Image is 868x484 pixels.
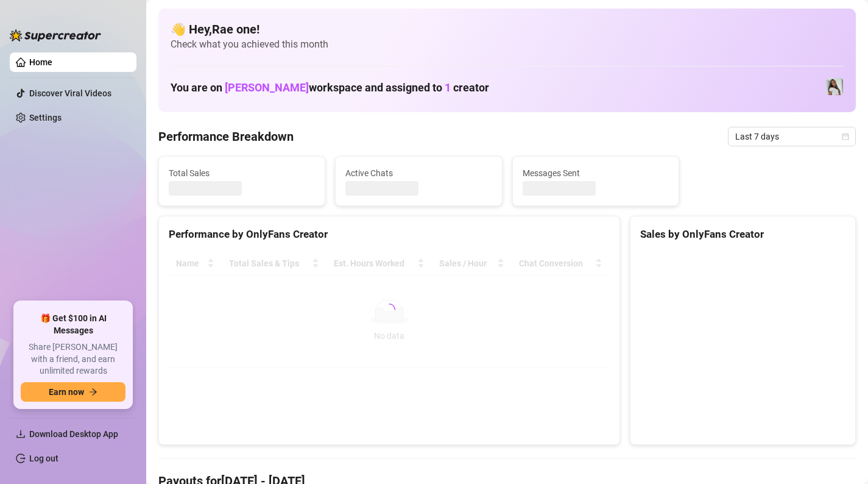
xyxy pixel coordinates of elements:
[345,166,492,180] span: Active Chats
[89,388,97,396] span: arrow-right
[29,113,62,123] a: Settings
[169,166,315,180] span: Total Sales
[21,313,125,336] span: 🎁 Get $100 in AI Messages
[49,387,84,397] span: Earn now
[29,57,52,67] a: Home
[158,128,294,145] h4: Performance Breakdown
[10,29,101,41] img: logo-BBDzfeDw.svg
[169,226,610,243] div: Performance by OnlyFans Creator
[16,429,26,439] span: download
[383,304,395,316] span: loading
[21,341,125,377] span: Share [PERSON_NAME] with a friend, and earn unlimited rewards
[523,166,669,180] span: Messages Sent
[171,81,489,94] h1: You are on workspace and assigned to creator
[29,429,118,439] span: Download Desktop App
[735,127,849,146] span: Last 7 days
[225,81,309,94] span: [PERSON_NAME]
[171,21,844,38] h4: 👋 Hey, Rae one !
[29,88,111,98] a: Discover Viral Videos
[29,454,58,463] a: Log out
[640,226,845,243] div: Sales by OnlyFans Creator
[445,81,451,94] span: 1
[842,133,849,140] span: calendar
[826,78,843,95] img: Rae
[171,38,844,51] span: Check what you achieved this month
[21,382,125,402] button: Earn nowarrow-right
